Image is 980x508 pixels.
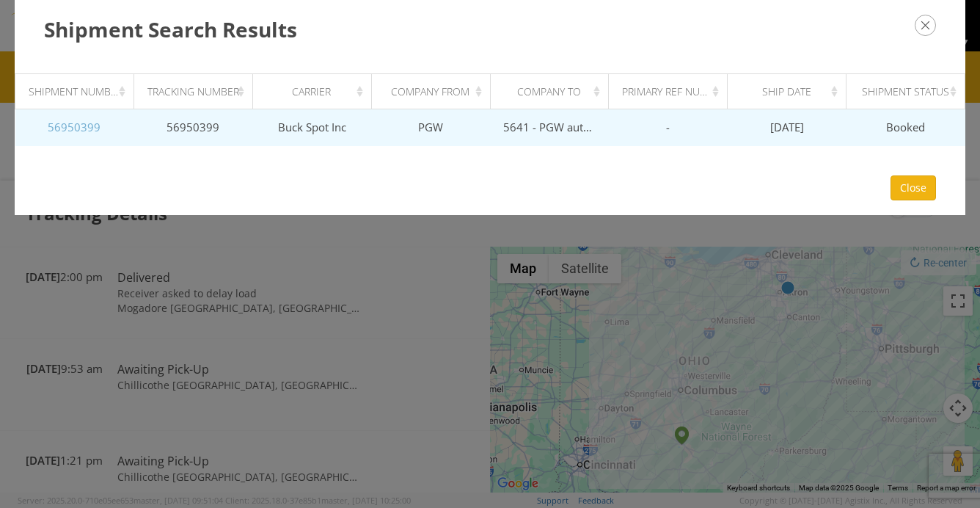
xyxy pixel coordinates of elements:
td: - [609,109,728,146]
span: Booked [886,120,925,134]
td: PGW [371,109,490,146]
div: Shipment Number [29,84,129,99]
td: 5641 - PGW autoglass - [GEOGRAPHIC_DATA] [490,109,609,146]
div: Primary Ref Number [622,84,723,99]
div: Company To [503,84,604,99]
div: Tracking Number [147,84,247,99]
h3: Shipment Search Results [44,15,936,44]
div: Carrier [266,84,366,99]
button: Close [891,175,936,200]
td: 56950399 [134,109,252,146]
a: 56950399 [48,120,100,134]
div: Ship Date [741,84,841,99]
div: Shipment Status [860,84,960,99]
td: Buck Spot Inc [252,109,371,146]
div: Company From [384,84,485,99]
span: [DATE] [770,120,804,134]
